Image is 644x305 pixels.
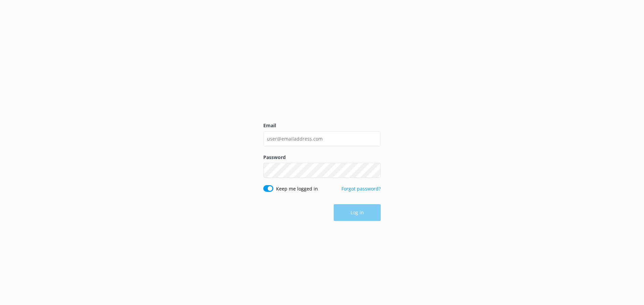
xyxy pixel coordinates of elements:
[263,131,381,146] input: user@emailaddress.com
[276,185,318,193] label: Keep me logged in
[341,185,381,192] a: Forgot password?
[263,154,381,161] label: Password
[263,122,381,129] label: Email
[367,164,381,177] button: Show password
